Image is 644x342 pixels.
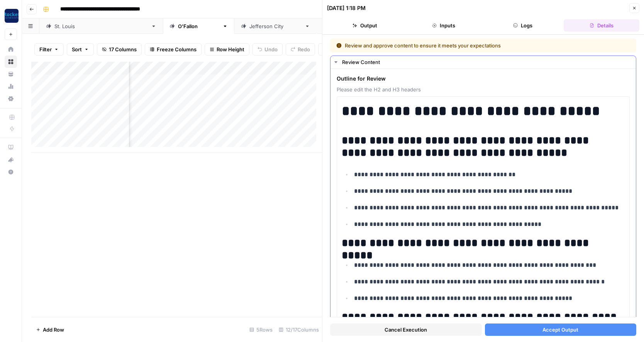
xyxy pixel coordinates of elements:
button: Undo [253,43,283,56]
div: [PERSON_NAME] [178,22,219,30]
div: Review Content [342,58,631,66]
span: Accept Output [542,326,578,334]
button: Logs [485,19,561,32]
button: Row Height [205,43,249,56]
a: Settings [5,93,17,105]
button: 17 Columns [97,43,142,56]
span: Please edit the H2 and H3 headers [337,86,630,93]
div: Review and approve content to ensure it meets your expectations [336,42,566,49]
button: Filter [34,43,64,56]
button: Add Row [31,323,69,336]
div: 12/17 Columns [276,323,322,336]
button: Output [327,19,403,32]
a: [GEOGRAPHIC_DATA][PERSON_NAME] [39,19,163,34]
a: Usage [5,80,17,93]
span: Freeze Columns [157,45,197,53]
span: Redo [298,45,310,53]
button: Inputs [406,19,481,32]
button: What's new? [5,153,17,166]
button: Review Content [330,56,636,68]
div: [GEOGRAPHIC_DATA] [249,22,302,30]
a: AirOps Academy [5,141,17,153]
a: Independence [317,19,382,34]
img: Rocket Pilots Logo [5,9,19,23]
button: Sort [67,43,94,56]
button: Cancel Execution [330,323,482,336]
span: Outline for Review [337,75,630,83]
span: Add Row [43,326,64,334]
span: Undo [264,45,278,53]
div: 5 Rows [246,323,276,336]
span: Row Height [217,45,244,53]
button: Details [564,19,639,32]
button: Help + Support [5,166,17,178]
button: Accept Output [485,323,637,336]
a: [PERSON_NAME] [163,19,234,34]
a: [GEOGRAPHIC_DATA] [234,19,317,34]
div: [GEOGRAPHIC_DATA][PERSON_NAME] [54,22,148,30]
button: Redo [286,43,315,56]
div: [DATE] 1:18 PM [327,4,366,12]
span: Sort [72,45,82,53]
a: Browse [5,56,17,68]
a: Home [5,43,17,56]
div: What's new? [5,154,17,165]
button: Freeze Columns [145,43,202,56]
span: Filter [39,45,52,53]
span: 17 Columns [109,45,137,53]
span: Cancel Execution [385,326,427,334]
a: Your Data [5,68,17,80]
button: Workspace: Rocket Pilots [5,6,17,25]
